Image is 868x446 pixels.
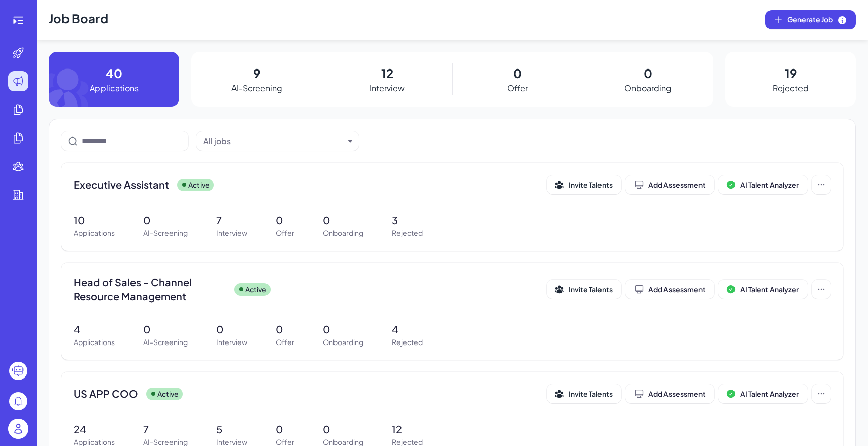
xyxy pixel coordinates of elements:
span: Generate Job [787,14,847,25]
p: 0 [513,64,522,82]
p: AI-Screening [231,82,282,94]
span: AI Talent Analyzer [740,285,799,294]
p: 5 [216,422,247,437]
p: 24 [74,422,115,437]
p: 0 [276,213,294,228]
p: 3 [392,213,423,228]
span: AI Talent Analyzer [740,389,799,398]
p: 0 [216,322,247,337]
p: 12 [381,64,393,82]
p: 10 [74,213,115,228]
p: Offer [507,82,528,94]
p: Applications [74,337,115,348]
div: All jobs [203,135,231,147]
button: Invite Talents [547,175,621,194]
span: Executive Assistant [74,178,169,192]
button: Generate Job [765,10,856,29]
p: 0 [644,64,652,82]
p: 9 [253,64,260,82]
p: 12 [392,422,423,437]
button: AI Talent Analyzer [718,175,808,194]
div: Add Assessment [634,180,706,190]
p: Onboarding [624,82,672,94]
p: AI-Screening [143,337,188,348]
p: 40 [106,64,122,82]
p: 0 [143,322,188,337]
p: Onboarding [323,228,363,238]
p: 0 [323,322,363,337]
p: Active [245,284,266,295]
button: AI Talent Analyzer [718,384,808,403]
button: AI Talent Analyzer [718,280,808,299]
p: 19 [785,64,797,82]
p: Offer [276,228,294,238]
p: Interview [216,337,247,348]
img: user_logo.png [8,419,28,439]
p: Rejected [392,337,423,348]
p: Interview [216,228,247,238]
p: Rejected [392,228,423,238]
span: Invite Talents [569,389,613,398]
span: Invite Talents [569,180,613,189]
button: Add Assessment [625,280,714,299]
p: 0 [323,422,363,437]
p: Onboarding [323,337,363,348]
p: Rejected [773,82,809,94]
div: Add Assessment [634,389,706,399]
span: Head of Sales - Channel Resource Management [74,275,226,303]
button: Invite Talents [547,384,621,403]
p: 4 [74,322,115,337]
span: Invite Talents [569,285,613,294]
p: 0 [143,213,188,228]
p: 7 [216,213,247,228]
p: 7 [143,422,188,437]
p: 0 [276,422,294,437]
p: Active [188,180,210,190]
p: Offer [276,337,294,348]
p: Interview [370,82,405,94]
p: AI-Screening [143,228,188,238]
button: All jobs [203,135,344,147]
p: Applications [74,228,115,238]
button: Add Assessment [625,384,714,403]
div: Add Assessment [634,284,706,294]
button: Invite Talents [547,280,621,299]
p: 4 [392,322,423,337]
button: Add Assessment [625,175,714,194]
p: Applications [90,82,139,94]
p: 0 [323,213,363,228]
span: AI Talent Analyzer [740,180,799,189]
p: 0 [276,322,294,337]
p: Active [157,389,179,399]
span: US APP COO [74,387,138,401]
